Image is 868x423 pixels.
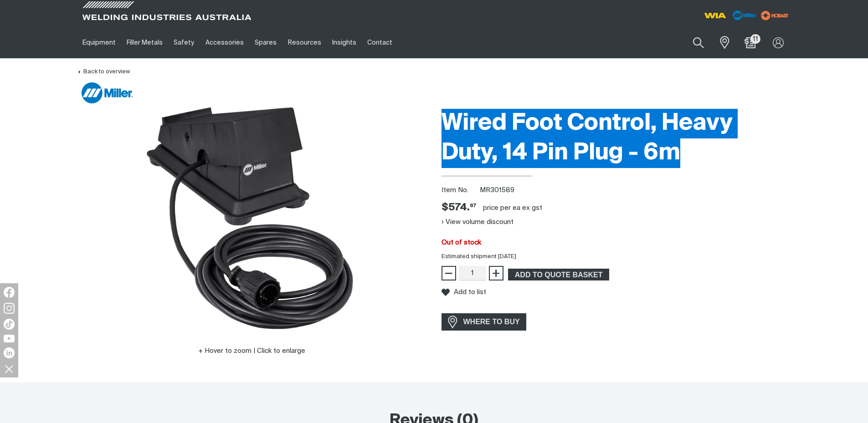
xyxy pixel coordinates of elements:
sup: 87 [470,203,476,208]
a: Accessories [200,27,249,58]
a: Safety [168,27,200,58]
a: Back to overview [77,69,130,75]
a: WHERE TO BUY [442,313,527,330]
span: − [444,265,453,281]
img: miller [758,9,791,22]
a: Insights [327,27,362,58]
button: Add Wired Foot Control, Heavy Duty, 14 Pin Plug - 6m to the shopping cart [508,269,609,280]
img: LinkedIn [4,347,15,358]
button: Search products [683,32,714,53]
img: Facebook [4,287,15,298]
button: Hover to zoom | Click to enlarge [193,346,311,357]
div: price per EA [483,204,520,213]
span: WHERE TO BUY [457,315,526,329]
input: Product name or item number... [672,32,714,53]
a: Resources [282,27,326,58]
span: MR301589 [480,187,514,194]
a: Equipment [77,27,121,58]
span: ADD TO QUOTE BASKET [509,269,608,280]
img: TikTok [4,319,15,330]
img: hide socials [1,361,17,377]
button: View volume discount [442,214,514,229]
span: Item No. [442,185,478,196]
span: Add to list [454,288,486,296]
a: Contact [362,27,398,58]
div: Price [442,201,476,214]
a: Filler Metals [121,27,168,58]
img: Instagram [4,303,15,314]
button: Add to list [442,288,486,296]
div: ex gst [522,204,542,213]
span: + [492,265,500,281]
h1: Wired Foot Control, Heavy Duty, 14 Pin Plug - 6m [442,109,791,168]
span: Out of stock [442,239,481,246]
div: Estimated shipment [DATE] [434,252,799,261]
img: YouTube [4,335,15,342]
nav: Main [77,27,613,58]
a: Spares [249,27,282,58]
img: Wired Foot Control, Heavy Duty, 14 Pin Plug - 6m [138,104,366,332]
span: $574. [442,201,476,214]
